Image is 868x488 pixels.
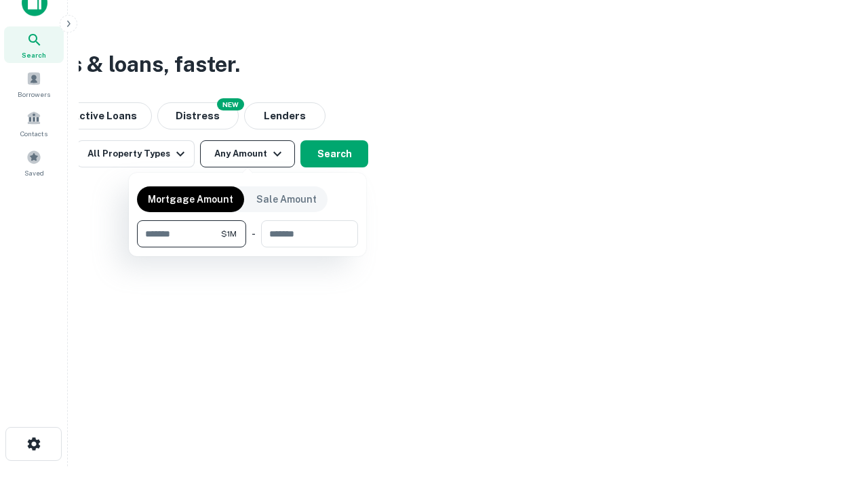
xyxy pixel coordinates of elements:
iframe: Chat Widget [800,380,868,445]
p: Mortgage Amount [148,192,233,207]
p: Sale Amount [256,192,317,207]
div: - [252,220,256,247]
span: $1M [221,228,237,240]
